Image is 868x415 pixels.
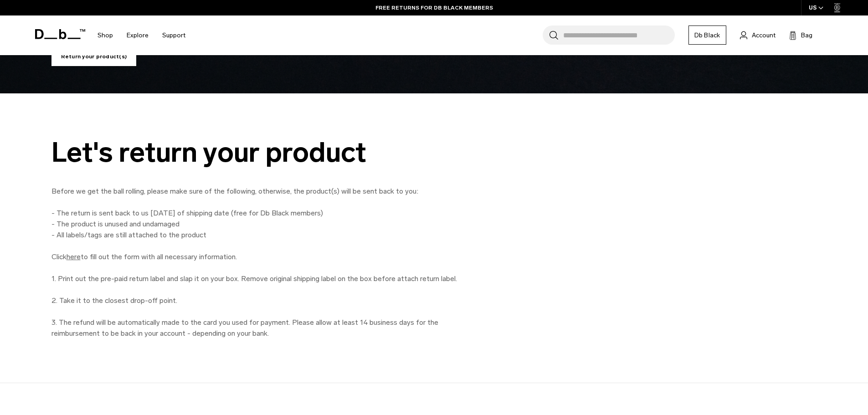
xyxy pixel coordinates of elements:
a: here [67,252,81,261]
a: FREE RETURNS FOR DB BLACK MEMBERS [375,4,493,12]
a: Shop [98,19,113,51]
button: Bag [789,30,812,41]
p: Before we get the ball rolling, please make sure of the following, otherwise, the product(s) will... [51,186,462,339]
a: Return your product(s) [51,47,137,66]
a: Support [162,19,185,51]
a: Explore [127,19,149,51]
a: Db Black [688,26,726,45]
span: Bag [801,31,812,40]
a: Account [740,30,776,41]
nav: Main Navigation [91,15,192,55]
div: Let's return your product [51,137,462,168]
span: Account [752,31,776,40]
